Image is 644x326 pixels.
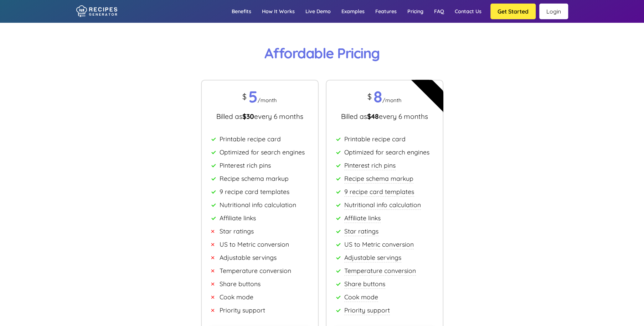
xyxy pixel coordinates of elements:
span: US to Metric conversion [220,240,289,248]
span: Cook mode [220,293,253,301]
span: Star ratings [344,227,378,235]
span: Recipe schema markup [344,174,413,182]
span: Affiliate links [344,214,381,222]
span: Share buttons [344,280,385,288]
span: Temperature conversion [220,267,291,274]
strong: $30 [242,112,254,121]
span: /month [258,97,277,104]
span: US to Metric conversion [344,240,414,248]
p: Billed as every 6 months [211,112,309,121]
button: Get Started [490,4,536,19]
span: 9 recipe card templates [220,188,289,195]
span: Nutritional info calculation [220,201,296,209]
span: 8 [373,89,382,104]
span: Star ratings [220,227,254,235]
a: Pricing [402,1,429,22]
span: Temperature conversion [344,267,416,274]
span: Priority support [220,306,265,314]
h3: Affordable Pricing [180,44,465,62]
a: Live demo [300,1,336,22]
p: Billed as every 6 months [335,112,434,121]
strong: $48 [367,112,379,121]
a: Features [370,1,402,22]
a: Login [539,4,568,19]
span: Pinterest rich pins [220,161,271,169]
span: Printable recipe card [220,135,281,143]
span: Adjustable servings [344,253,401,261]
span: Cook mode [344,293,378,301]
span: $ [242,92,247,101]
span: 9 recipe card templates [344,188,414,195]
span: Priority support [344,306,390,314]
span: Nutritional info calculation [344,201,421,209]
span: Optimized for search engines [220,148,305,156]
span: $ [367,92,372,101]
a: How it works [257,1,300,22]
span: Pinterest rich pins [344,161,396,169]
a: Contact us [449,1,487,22]
span: Affiliate links [220,214,256,222]
a: FAQ [429,1,449,22]
span: Optimized for search engines [344,148,429,156]
a: Examples [336,1,370,22]
span: /month [382,97,402,104]
span: 5 [248,89,258,104]
a: Benefits [226,1,257,22]
span: Adjustable servings [220,253,277,261]
span: Recipe schema markup [220,174,289,182]
span: Printable recipe card [344,135,406,143]
span: Share buttons [220,280,261,288]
